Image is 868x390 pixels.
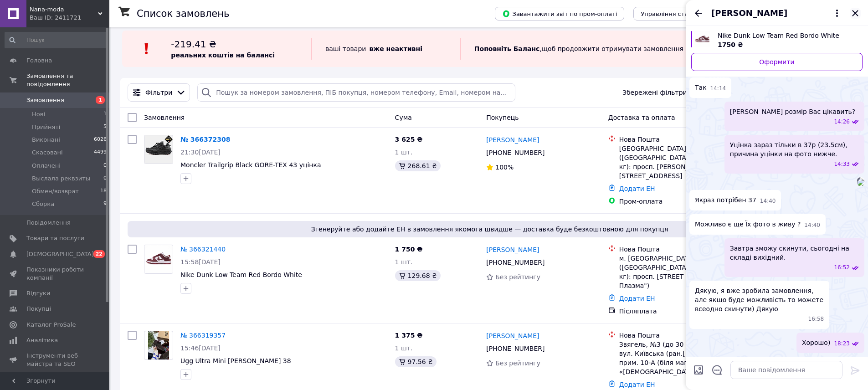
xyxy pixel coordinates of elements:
[94,149,107,157] span: 4499
[608,114,675,121] span: Доставка та оплата
[32,123,60,131] span: Прийняті
[695,195,756,205] span: Якраз потрібен 37
[484,256,546,269] div: [PHONE_NUMBER]
[144,135,173,164] a: Фото товару
[180,161,321,169] a: Moncler Trailgrip Black GORE-TEX 43 уцінка
[131,225,848,234] span: Згенеруйте або додайте ЕН в замовлення якомога швидше — доставка буде безкоштовною для покупця
[103,174,107,183] span: 0
[633,7,718,21] button: Управління статусами
[180,149,221,156] span: 21:30[DATE]
[144,245,173,273] img: Фото товару
[103,110,107,118] span: 1
[730,107,855,116] span: [PERSON_NAME] розмір Вас цікавить?
[26,305,51,313] span: Покупці
[395,246,423,253] span: 1 750 ₴
[180,344,221,352] span: 15:46[DATE]
[619,135,747,144] div: Нова Пошта
[144,245,173,274] a: Фото товару
[395,160,441,171] div: 268.61 ₴
[30,5,98,14] span: Nana-moda
[180,136,230,143] a: № 366372308
[711,364,723,376] button: Відкрити шаблони відповідей
[802,338,830,348] span: Хорошо)
[834,264,850,272] span: 16:52 12.10.2025
[26,96,64,104] span: Замовлення
[171,39,216,50] span: -219.41 ₴
[26,56,52,65] span: Головна
[171,51,275,59] b: реальних коштів на балансі
[730,140,859,159] span: Уцінка зараз тільки в 37р (23.5см), причина уцінки на фото нижче.
[834,118,850,126] span: 14:26 12.10.2025
[26,250,94,258] span: [DEMOGRAPHIC_DATA]
[495,273,540,281] span: Без рейтингу
[32,187,79,195] span: Обмен/возврат
[32,174,90,183] span: Выслала реквзиты
[804,221,820,229] span: 14:40 12.10.2025
[619,197,747,206] div: Пром-оплата
[100,187,107,195] span: 18
[694,31,710,47] img: 6867778710_w640_h640_nike-dunk-low.jpg
[460,38,743,60] div: , щоб продовжити отримувати замовлення
[395,356,437,367] div: 97.56 ₴
[32,136,60,144] span: Виконані
[495,7,624,21] button: Завантажити звіт по пром-оплаті
[619,245,747,254] div: Нова Пошта
[197,83,515,102] input: Пошук за номером замовлення, ПІБ покупця, номером телефону, Email, номером накладної
[26,219,71,227] span: Повідомлення
[619,185,655,192] a: Додати ЕН
[495,164,514,171] span: 100%
[145,88,172,97] span: Фільтри
[760,197,776,205] span: 14:40 12.10.2025
[26,234,84,242] span: Товари та послуги
[32,200,54,208] span: Сборка
[474,45,540,52] b: Поповніть Баланс
[718,41,743,48] span: 1750 ₴
[148,331,169,359] img: Фото товару
[32,162,61,170] span: Оплачені
[486,114,519,121] span: Покупець
[850,8,861,19] button: Закрити
[695,220,801,229] span: Можливо є ще Їх фото в живу ?
[180,258,221,266] span: 15:58[DATE]
[619,295,655,302] a: Додати ЕН
[619,254,747,290] div: м. [GEOGRAPHIC_DATA] ([GEOGRAPHIC_DATA].), №77 (до 30 кг): просп. [STREET_ADDRESS] (ТЦ " Плазма")
[619,307,747,316] div: Післяплата
[395,344,413,352] span: 1 шт.
[730,244,859,262] span: Завтра зможу скинути, сьогодні на складі вихідний.
[144,331,173,360] a: Фото товару
[30,14,109,22] div: Ваш ID: 2411721
[5,32,108,48] input: Пошук
[619,144,747,180] div: [GEOGRAPHIC_DATA] ([GEOGRAPHIC_DATA].), №156 (до 10 кг): просп. [PERSON_NAME][STREET_ADDRESS]
[711,7,842,19] button: [PERSON_NAME]
[180,357,291,364] span: Ugg Ultra Mini [PERSON_NAME] 38
[857,179,864,186] img: afdbe288-dabf-40ff-a09e-ee6b338078d0_w500_h500
[93,250,105,258] span: 22
[311,38,460,60] div: ваші товари
[180,271,302,278] a: Nike Dunk Low Team Red Bordo White
[484,342,546,355] div: [PHONE_NUMBER]
[718,31,855,40] span: Nike Dunk Low Team Red Bordo White
[502,10,617,18] span: Завантажити звіт по пром-оплаті
[180,332,226,339] a: № 366319357
[691,31,863,49] a: Переглянути товар
[710,85,726,92] span: 14:14 12.10.2025
[94,136,107,144] span: 6026
[26,266,84,282] span: Показники роботи компанії
[693,8,704,19] button: Назад
[144,114,185,121] span: Замовлення
[834,340,850,348] span: 18:23 12.10.2025
[32,110,45,118] span: Нові
[395,332,423,339] span: 1 375 ₴
[395,149,413,156] span: 1 шт.
[619,331,747,340] div: Нова Пошта
[619,340,747,376] div: Звягель, №3 (до 30 кг на одне місце): вул. Київська (ран.[PERSON_NAME]) 8, прим. 10-А (біля маг. ...
[622,88,689,97] span: Збережені фільтри:
[834,160,850,168] span: 14:33 12.10.2025
[137,8,229,19] h1: Список замовлень
[486,331,539,340] a: [PERSON_NAME]
[26,72,109,88] span: Замовлення та повідомлення
[395,258,413,266] span: 1 шт.
[140,42,154,56] img: :exclamation:
[26,352,84,368] span: Інструменти веб-майстра та SEO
